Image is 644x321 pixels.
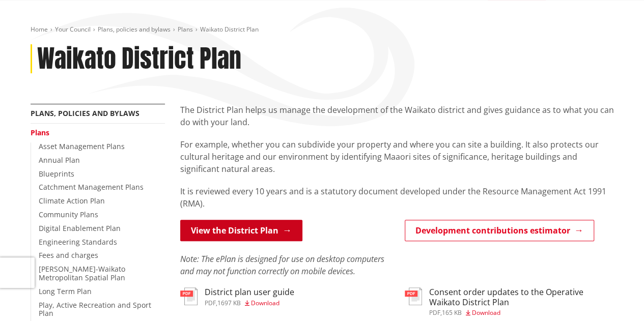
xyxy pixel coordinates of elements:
[251,299,279,307] span: Download
[180,220,302,241] a: View the District Plan
[39,264,125,282] a: [PERSON_NAME]-Waikato Metropolitan Spatial Plan
[39,250,98,260] a: Fees and charges
[472,308,500,317] span: Download
[442,308,462,317] span: 165 KB
[98,25,171,34] a: Plans, policies and bylaws
[429,310,614,316] div: ,
[205,287,294,297] h3: District plan user guide
[55,25,91,34] a: Your Council
[31,25,614,34] nav: breadcrumb
[39,141,125,151] a: Asset Management Plans
[180,185,614,210] p: It is reviewed every 10 years and is a statutory document developed under the Resource Management...
[39,196,105,206] a: Climate Action Plan
[180,253,384,277] em: Note: The ePlan is designed for use on desktop computers and may not function correctly on mobile...
[405,287,614,315] a: Consent order updates to the Operative Waikato District Plan pdf,165 KB Download
[405,220,594,241] a: Development contributions estimator
[39,210,98,219] a: Community Plans
[31,128,49,137] a: Plans
[217,299,241,307] span: 1697 KB
[31,25,48,34] a: Home
[178,25,193,34] a: Plans
[180,287,198,305] img: document-pdf.svg
[597,278,634,315] iframe: Messenger Launcher
[31,108,139,118] a: Plans, policies and bylaws
[180,138,614,175] p: For example, whether you can subdivide your property and where you can site a building. It also p...
[200,25,259,34] span: Waikato District Plan
[180,287,294,306] a: District plan user guide pdf,1697 KB Download
[39,237,117,247] a: Engineering Standards
[39,300,151,318] a: Play, Active Recreation and Sport Plan
[39,286,92,296] a: Long Term Plan
[429,308,440,317] span: pdf
[37,44,241,74] h1: Waikato District Plan
[39,182,144,192] a: Catchment Management Plans
[405,287,422,305] img: document-pdf.svg
[39,169,74,179] a: Blueprints
[429,287,614,307] h3: Consent order updates to the Operative Waikato District Plan
[39,223,121,233] a: Digital Enablement Plan
[205,299,216,307] span: pdf
[205,300,294,306] div: ,
[180,104,614,128] p: The District Plan helps us manage the development of the Waikato district and gives guidance as t...
[39,155,80,165] a: Annual Plan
